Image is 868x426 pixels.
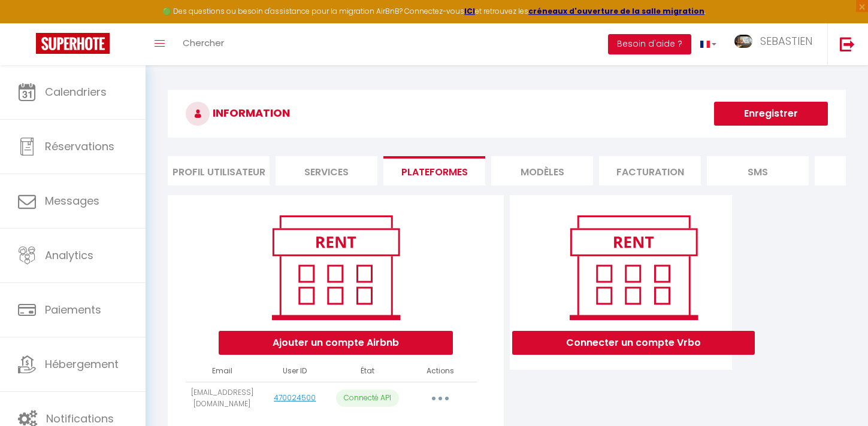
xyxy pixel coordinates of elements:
[45,248,93,263] span: Analytics
[183,36,224,49] span: Chercher
[45,302,101,317] span: Paiements
[46,411,114,426] span: Notifications
[168,156,270,185] li: Profil Utilisateur
[725,23,827,65] a: ... SEBASTIEN
[186,382,258,415] td: [EMAIL_ADDRESS][DOMAIN_NAME]
[331,361,404,382] th: État
[608,34,691,54] button: Besoin d'aide ?
[174,23,233,65] a: Chercher
[45,193,99,208] span: Messages
[45,84,107,99] span: Calendriers
[557,210,710,325] img: rent.png
[259,210,412,325] img: rent.png
[599,156,701,185] li: Facturation
[186,361,258,382] th: Email
[36,33,110,54] img: Super Booking
[528,6,704,16] a: créneaux d'ouverture de la salle migration
[45,139,114,154] span: Réservations
[734,35,752,48] img: ...
[714,102,828,126] button: Enregistrer
[276,156,377,185] li: Services
[491,156,593,185] li: MODÈLES
[45,357,119,372] span: Hébergement
[840,36,855,51] img: logout
[760,34,812,48] span: SEBASTIEN
[464,6,475,16] a: ICI
[383,156,485,185] li: Plateformes
[274,392,316,403] a: 470024500
[259,361,331,382] th: User ID
[219,331,453,355] button: Ajouter un compte Airbnb
[707,156,809,185] li: SMS
[404,361,476,382] th: Actions
[168,90,846,138] h3: INFORMATION
[336,390,399,407] p: Connecté API
[512,331,755,355] button: Connecter un compte Vrbo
